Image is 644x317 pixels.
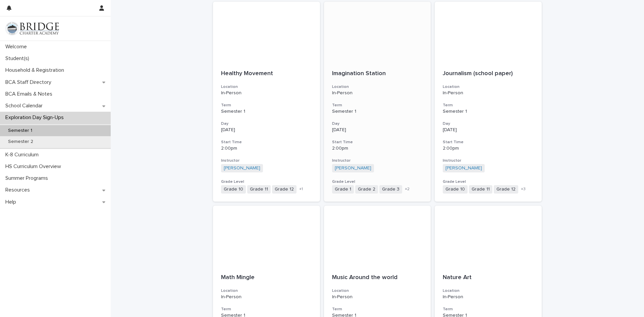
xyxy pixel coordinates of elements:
p: Semester 1 [221,109,312,114]
h3: Location [221,288,312,294]
p: Imagination Station [332,70,423,77]
h3: Term [221,103,312,108]
h3: Day [443,121,534,126]
p: Music Around the world [332,274,423,281]
h3: Grade Level [332,179,423,184]
p: In-Person [332,90,423,96]
p: [DATE] [443,127,534,133]
h3: Instructor [332,158,423,163]
span: Grade 12 [494,185,518,194]
h3: Grade Level [443,179,534,184]
a: [PERSON_NAME] [445,165,482,171]
p: K-8 Curriculum [3,152,44,158]
p: 2:00pm [443,146,534,151]
span: + 3 [521,187,526,191]
h3: Grade Level [221,179,312,184]
a: Imagination StationLocationIn-PersonTermSemester 1Day[DATE]Start Time2:00pmInstructor[PERSON_NAME... [324,2,431,202]
h3: Start Time [221,140,312,145]
span: + 1 [299,187,303,191]
p: In-Person [332,294,423,300]
h3: Term [443,103,534,108]
p: Journalism (school paper) [443,70,534,77]
p: Nature Art [443,274,534,281]
p: Resources [3,187,35,193]
p: Semester 1 [3,128,38,134]
h3: Location [221,84,312,90]
h3: Instructor [443,158,534,163]
span: Grade 3 [379,185,402,194]
a: Healthy MovementLocationIn-PersonTermSemester 1Day[DATE]Start Time2:00pmInstructor[PERSON_NAME] G... [213,2,320,202]
p: Household & Registration [3,67,69,73]
h3: Term [332,103,423,108]
p: HS Curriculum Overview [3,163,66,170]
p: Math Mingle [221,274,312,281]
p: Healthy Movement [221,70,312,77]
h3: Term [221,307,312,312]
p: Student(s) [3,55,35,62]
p: Welcome [3,44,32,50]
a: [PERSON_NAME] [224,165,260,171]
h3: Day [332,121,423,126]
a: [PERSON_NAME] [335,165,371,171]
p: 2:00pm [221,146,312,151]
p: Semester 2 [3,139,39,145]
h3: Start Time [443,140,534,145]
h3: Start Time [332,140,423,145]
h3: Term [332,307,423,312]
h3: Location [332,84,423,90]
h3: Instructor [221,158,312,163]
span: Grade 2 [355,185,378,194]
p: Semester 1 [443,109,534,114]
p: BCA Emails & Notes [3,91,58,97]
span: + 2 [405,187,410,191]
h3: Term [443,307,534,312]
p: Summer Programs [3,175,53,181]
p: In-Person [443,294,534,300]
p: Exploration Day Sign-Ups [3,114,69,121]
p: BCA Staff Directory [3,79,57,86]
p: In-Person [221,294,312,300]
p: [DATE] [332,127,423,133]
span: Grade 11 [247,185,271,194]
p: 2:00pm [332,146,423,151]
span: Grade 1 [332,185,354,194]
span: Grade 10 [443,185,468,194]
p: Help [3,199,21,205]
h3: Location [332,288,423,294]
img: V1C1m3IdTEidaUdm9Hs0 [5,22,59,35]
p: School Calendar [3,103,48,109]
p: In-Person [221,90,312,96]
p: Semester 1 [332,109,423,114]
a: Journalism (school paper)LocationIn-PersonTermSemester 1Day[DATE]Start Time2:00pmInstructor[PERSO... [435,2,542,202]
span: Grade 10 [221,185,246,194]
p: [DATE] [221,127,312,133]
p: In-Person [443,90,534,96]
h3: Location [443,288,534,294]
h3: Location [443,84,534,90]
h3: Day [221,121,312,126]
span: Grade 12 [272,185,297,194]
span: Grade 11 [469,185,492,194]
